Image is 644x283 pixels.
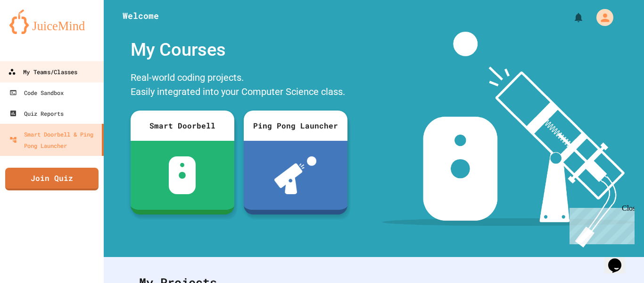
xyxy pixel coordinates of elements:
div: My Account [586,7,616,28]
div: Smart Doorbell [131,111,234,141]
iframe: chat widget [566,204,635,244]
div: Code Sandbox [9,87,64,98]
div: My Courses [126,32,352,68]
div: My Notifications [555,9,586,26]
div: Real-world coding projects. Easily integrated into your Computer Science class. [126,68,352,103]
img: ppl-with-ball.png [274,156,316,194]
img: banner-image-my-projects.png [382,32,635,248]
div: Ping Pong Launcher [244,111,347,141]
div: Smart Doorbell & Ping Pong Launcher [9,129,98,151]
div: Chat with us now!Close [4,4,65,60]
div: My Teams/Classes [8,66,77,78]
img: sdb-white.svg [169,156,196,194]
div: Quiz Reports [9,108,64,119]
a: Join Quiz [5,168,99,190]
img: logo-orange.svg [9,9,94,34]
iframe: chat widget [604,245,635,274]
